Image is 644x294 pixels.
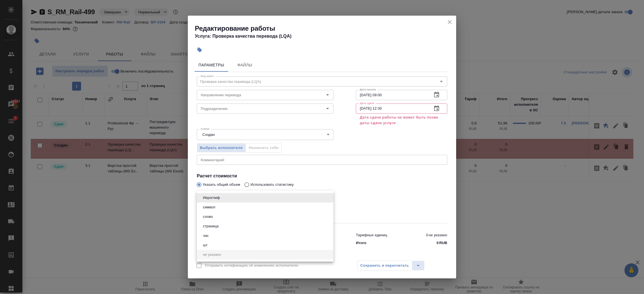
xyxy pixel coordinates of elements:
button: не указано [201,252,223,258]
button: шт [201,242,209,248]
button: символ [201,204,217,210]
button: слово [201,214,214,220]
button: Иероглиф [201,195,222,201]
button: час [201,233,210,239]
button: страница [201,223,220,229]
